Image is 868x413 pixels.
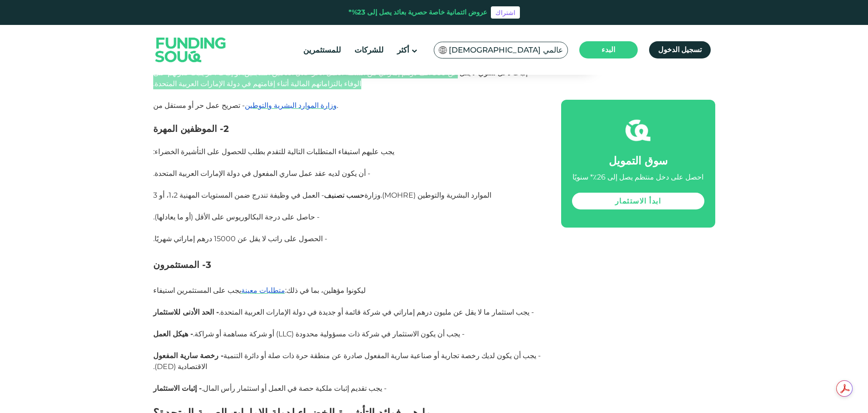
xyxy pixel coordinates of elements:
font: 2- الموظفين المهرة [153,123,229,134]
a: تسجيل الدخول [649,41,711,58]
font: سوق التمويل [609,154,668,167]
font: تسجيل الدخول [658,45,702,54]
font: - إثبات الاستثمار [153,384,202,393]
a: وزارة الموارد البشرية والتوطين [245,101,337,110]
a: متطلبات معينة [241,286,285,295]
font: - الحصول على راتب لا يقل عن 15000 درهم إماراتي شهريًا. [153,234,327,243]
font: - أن يكون لديه عقد عمل ساري المفعول في دولة الإمارات العربية المتحدة. [153,169,370,178]
font: - هيكل العمل [153,330,193,338]
font: - إثبات دخل سنوي لا يقل عن 360 ألف درهم إماراتي من أنشطة العمل الحر خلال العامين السابقين، أو إثب... [153,68,532,88]
font: ليكونوا مؤهلين، بما في ذلك: [285,286,366,295]
font: 3- المستثمرون [153,259,211,270]
font: عروض ائتمانية خاصة حصرية بعائد يصل إلى 23%* [349,8,487,16]
font: أكثر [397,45,409,54]
font: - يجب أن يكون لديك رخصة تجارية أو صناعية سارية المفعول صادرة عن منطقة حرة ذات صلة أو دائرة التنمي... [153,351,541,371]
a: الموارد البشرية والتوطين (MOHRE). [381,191,491,199]
font: - رخصة سارية المفعول [153,351,223,360]
font: - يجب استثمار ما لا يقل عن مليون درهم إماراتي في شركة قائمة أو جديدة في دولة الإمارات العربية الم... [219,308,534,316]
font: - حاصل على درجة البكالوريوس على الأقل (أو ما يعادلها). [153,213,320,221]
a: اشتراك [491,6,520,19]
font: البدء [601,45,615,54]
font: - الحد الأدنى للاستثمار [153,308,219,316]
img: الشعار [146,27,235,73]
font: حسب تصنيف [324,191,364,199]
font: - تصريح عمل حر أو مستقل من [153,101,245,110]
a: ابدأ الاستثمار [572,193,704,209]
img: fsicon [626,118,650,143]
font: احصل على دخل منتظم يصل إلى 26٪* سنويًا [572,173,703,181]
font: - يجب تقديم إثبات ملكية حصة في العمل أو استثمار رأس المال. [202,384,387,393]
font: يجب على المستثمرين استيفاء [153,286,241,295]
font: للشركات [354,45,383,54]
font: وزارة [364,191,381,199]
font: [DEMOGRAPHIC_DATA] عالمي [449,45,563,54]
font: ابدأ الاستثمار [615,197,661,205]
img: علم جنوب إفريقيا [439,46,447,54]
font: للمستثمرين [303,45,341,54]
font: اشتراك [495,9,515,17]
a: للشركات [352,43,386,58]
a: للمستثمرين [301,43,343,58]
font: - يجب أن يكون الاستثمار في شركة ذات مسؤولية محدودة (LLC) أو شركة مساهمة أو شراكة. [193,330,465,338]
font: يجب عليهم استيفاء المتطلبات التالية للتقدم بطلب للحصول على التأشيرة الخضراء: [153,147,394,156]
font: . [337,101,338,110]
font: - العمل في وظيفة تندرج ضمن المستويات المهنية 1،2، أو 3 [153,191,324,199]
